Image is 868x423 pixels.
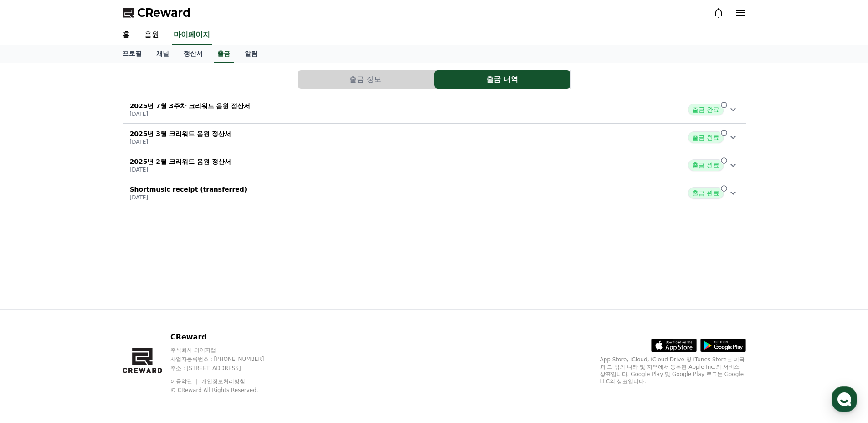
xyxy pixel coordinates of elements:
p: 주소 : [STREET_ADDRESS] [170,365,282,372]
button: 2025년 7월 3주차 크리워드 음원 정산서 [DATE] 출금 완료 [123,96,746,124]
a: 출금 내역 [434,70,571,89]
p: 2025년 7월 3주차 크리워드 음원 정산서 [130,101,251,110]
span: 설정 [141,303,152,310]
button: Shortmusic receipt (transferred) [DATE] 출금 완료 [123,179,746,207]
a: CReward [123,5,191,20]
span: 출금 완료 [688,104,724,115]
p: © CReward All Rights Reserved. [170,386,282,394]
span: 대화 [83,303,94,311]
a: 마이페이지 [172,26,212,45]
a: 설정 [118,289,175,312]
a: 알림 [237,45,265,63]
p: Shortmusic receipt (transferred) [130,185,247,194]
button: 출금 정보 [298,70,434,89]
p: 주식회사 와이피랩 [170,346,282,354]
a: 이용약관 [170,378,199,385]
p: CReward [170,332,282,343]
span: CReward [137,5,191,20]
span: 출금 완료 [688,131,724,143]
p: [DATE] [130,166,231,173]
span: 출금 완료 [688,187,724,199]
p: [DATE] [130,110,251,118]
p: 2025년 3월 크리워드 음원 정산서 [130,129,231,138]
p: 사업자등록번호 : [PHONE_NUMBER] [170,355,282,363]
a: 출금 정보 [298,70,434,89]
span: 출금 완료 [688,159,724,171]
a: 프로필 [115,45,149,63]
a: 정산서 [176,45,210,63]
a: 홈 [115,26,137,45]
button: 2025년 2월 크리워드 음원 정산서 [DATE] 출금 완료 [123,151,746,179]
p: App Store, iCloud, iCloud Drive 및 iTunes Store는 미국과 그 밖의 나라 및 지역에서 등록된 Apple Inc.의 서비스 상표입니다. Goo... [600,356,746,385]
a: 홈 [3,289,60,312]
p: [DATE] [130,194,247,201]
p: 2025년 2월 크리워드 음원 정산서 [130,157,231,166]
button: 출금 내역 [434,70,570,89]
span: 홈 [29,303,34,310]
a: 음원 [137,26,166,45]
p: [DATE] [130,138,231,146]
a: 출금 [214,45,234,63]
a: 대화 [60,289,118,312]
a: 개인정보처리방침 [201,378,245,385]
a: 채널 [149,45,176,63]
button: 2025년 3월 크리워드 음원 정산서 [DATE] 출금 완료 [123,124,746,151]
